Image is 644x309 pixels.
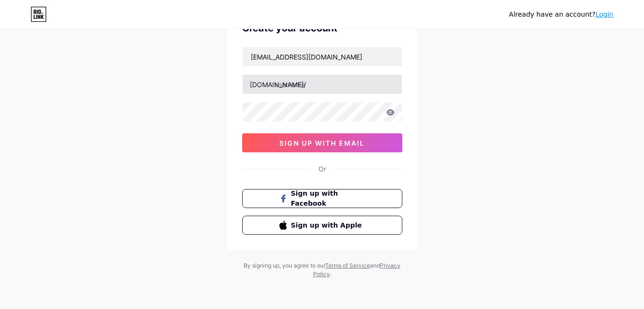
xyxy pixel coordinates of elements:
div: [DOMAIN_NAME]/ [250,80,306,90]
div: Already have an account? [509,10,613,20]
div: By signing up, you agree to our and . [241,261,403,279]
button: Sign up with Apple [242,216,402,235]
a: Login [595,10,613,18]
span: Sign up with Apple [291,220,365,230]
a: Terms of Service [325,262,370,269]
button: sign up with email [242,133,402,152]
span: Sign up with Facebook [291,189,365,209]
div: Or [318,164,326,174]
input: Email [243,47,402,66]
input: username [243,75,402,94]
span: sign up with email [279,139,365,147]
button: Sign up with Facebook [242,189,402,208]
